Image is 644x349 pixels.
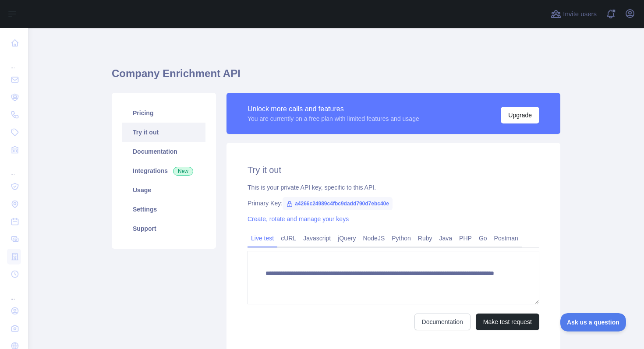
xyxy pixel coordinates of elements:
div: ... [7,53,21,70]
button: Invite users [549,7,598,21]
a: Support [122,219,205,238]
a: Documentation [122,142,205,161]
a: Try it out [122,123,205,142]
a: Javascript [300,231,334,245]
a: NodeJS [359,231,388,245]
a: Go [475,231,491,245]
a: Create, rotate and manage your keys [248,215,349,222]
a: Documentation [414,314,471,330]
a: Pricing [122,103,205,123]
a: Live test [248,231,277,245]
div: Unlock more calls and features [248,104,419,114]
a: Postman [491,231,522,245]
h2: Try it out [248,164,539,176]
a: cURL [277,231,300,245]
div: ... [7,284,21,301]
div: Primary Key: [248,199,539,208]
div: ... [7,159,21,177]
a: Ruby [414,231,436,245]
span: a4266c24989c4fbc9dadd790d7ebc40e [283,197,393,210]
a: PHP [456,231,475,245]
button: Make test request [476,314,539,330]
button: Upgrade [501,107,539,123]
span: Invite users [563,9,597,19]
a: jQuery [334,231,359,245]
div: You are currently on a free plan with limited features and usage [248,114,419,123]
h1: Company Enrichment API [112,67,560,88]
a: Usage [122,180,205,200]
span: New [173,167,193,176]
a: Java [436,231,456,245]
iframe: Toggle Customer Support [560,313,626,331]
a: Integrations New [122,161,205,180]
div: This is your private API key, specific to this API. [248,183,539,192]
a: Settings [122,200,205,219]
a: Python [388,231,414,245]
